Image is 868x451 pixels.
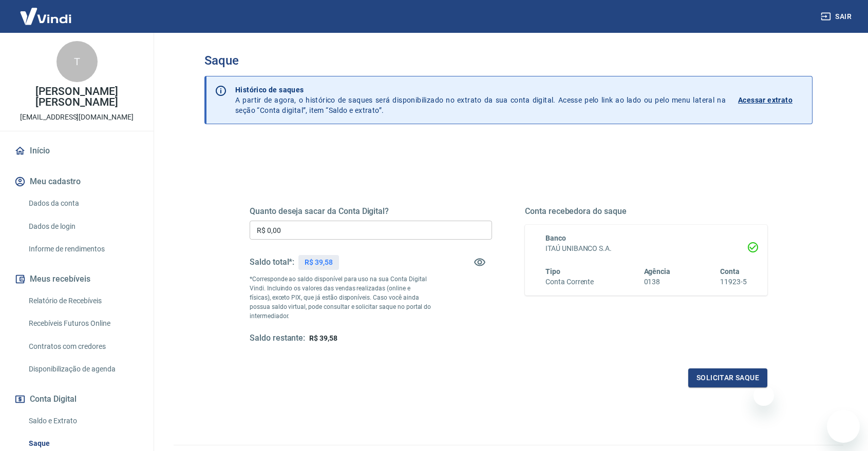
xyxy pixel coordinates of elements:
iframe: Fechar mensagem [753,385,774,406]
button: Meus recebíveis [12,268,141,290]
span: Agência [644,267,671,276]
a: Saldo e Extrato [25,410,141,432]
button: Sair [819,7,856,26]
a: Informe de rendimentos [25,239,141,260]
h6: 0138 [644,277,671,287]
h5: Saldo restante: [250,333,305,344]
p: [PERSON_NAME] [PERSON_NAME] [8,86,145,108]
a: Dados de login [25,216,141,237]
a: Relatório de Recebíveis [25,290,141,311]
p: R$ 39,58 [305,257,333,268]
h3: Saque [204,53,813,68]
p: Acessar extrato [738,95,792,105]
button: Solicitar saque [688,368,767,387]
a: Início [12,140,141,162]
a: Disponibilização de agenda [25,359,141,380]
a: Recebíveis Futuros Online [25,313,141,334]
h6: 11923-5 [720,277,747,287]
a: Dados da conta [25,193,141,214]
a: Contratos com credores [25,336,141,357]
iframe: Botão para abrir a janela de mensagens [827,410,860,443]
button: Conta Digital [12,388,141,410]
span: R$ 39,58 [309,334,337,342]
h5: Conta recebedora do saque [525,206,767,217]
h6: ITAÚ UNIBANCO S.A. [545,243,747,254]
a: Acessar extrato [738,85,804,115]
h6: Conta Corrente [545,277,594,287]
span: Tipo [545,267,560,276]
img: Vindi [12,1,79,32]
button: Meu cadastro [12,170,141,193]
h5: Saldo total*: [250,257,294,267]
span: Banco [545,234,566,242]
h5: Quanto deseja sacar da Conta Digital? [250,206,492,217]
p: Histórico de saques [235,85,726,95]
p: *Corresponde ao saldo disponível para uso na sua Conta Digital Vindi. Incluindo os valores das ve... [250,274,431,321]
p: A partir de agora, o histórico de saques será disponibilizado no extrato da sua conta digital. Ac... [235,85,726,115]
p: [EMAIL_ADDRESS][DOMAIN_NAME] [20,112,134,123]
div: T [56,41,98,82]
span: Conta [720,267,740,276]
